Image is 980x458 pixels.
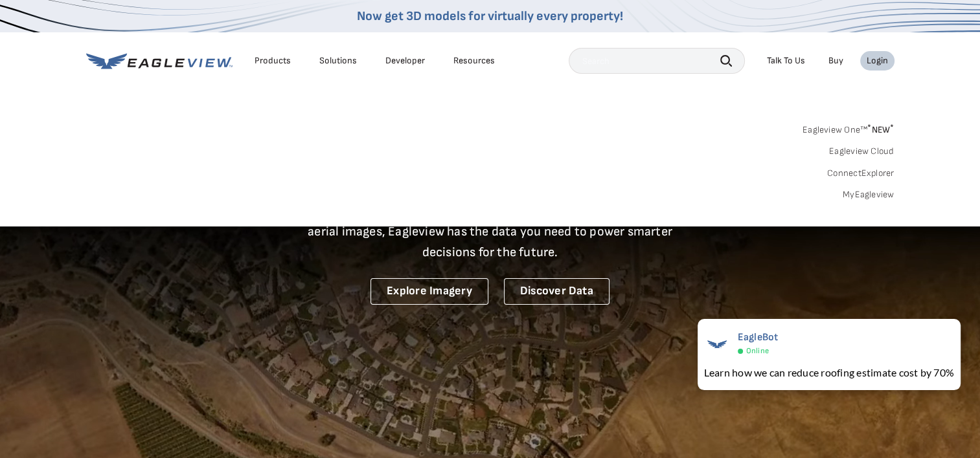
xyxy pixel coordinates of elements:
[867,124,894,135] span: NEW
[827,168,895,179] a: ConnectExplorer
[255,55,291,67] div: Products
[292,201,689,263] p: A new era starts here. Built on more than 3.5 billion high-resolution aerial images, Eagleview ha...
[453,55,495,67] div: Resources
[504,278,610,305] a: Discover Data
[370,278,488,305] a: Explore Imagery
[829,146,895,157] a: Eagleview Cloud
[357,8,623,24] a: Now get 3D models for virtually every property!
[843,189,895,201] a: MyEagleview
[704,331,730,357] img: EagleBot
[738,331,779,343] span: EagleBot
[704,365,954,380] div: Learn how we can reduce roofing estimate cost by 70%
[319,55,357,67] div: Solutions
[828,55,843,67] a: Buy
[803,120,895,135] a: Eagleview One™*NEW*
[569,48,745,74] input: Search
[767,55,805,67] div: Talk To Us
[746,346,769,356] span: Online
[385,55,425,67] a: Developer
[867,55,888,67] div: Login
